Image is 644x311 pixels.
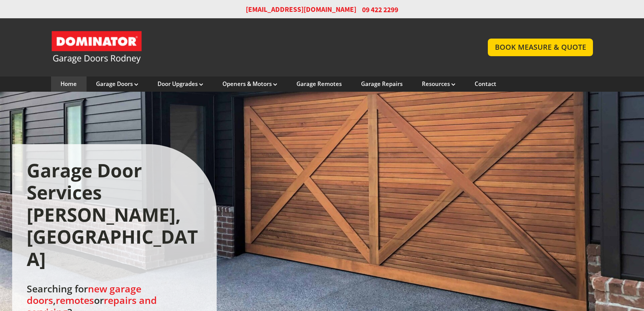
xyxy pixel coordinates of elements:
a: Home [61,80,77,88]
a: Garage Doors [96,80,138,88]
a: remotes [56,294,94,307]
a: [EMAIL_ADDRESS][DOMAIN_NAME] [246,5,356,15]
a: Contact [475,80,496,88]
a: Garage Remotes [296,80,342,88]
a: Resources [422,80,455,88]
a: Openers & Motors [222,80,277,88]
a: Garage Door and Secure Access Solutions homepage [51,30,475,64]
a: BOOK MEASURE & QUOTE [488,39,593,56]
a: new garage doors [27,282,141,307]
h1: Garage Door Services [PERSON_NAME], [GEOGRAPHIC_DATA] [27,159,202,270]
a: Garage Repairs [361,80,403,88]
a: Door Upgrades [158,80,203,88]
span: 09 422 2299 [362,5,398,15]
